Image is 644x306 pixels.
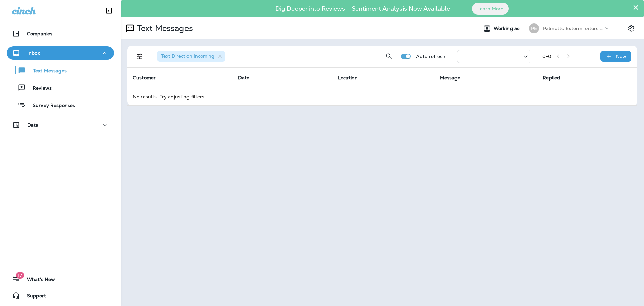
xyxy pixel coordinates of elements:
[26,103,75,109] p: Survey Responses
[7,27,114,40] button: Companies
[134,23,193,33] p: Text Messages
[543,26,603,31] p: Palmetto Exterminators LLC
[26,85,52,92] p: Reviews
[543,75,560,81] span: Replied
[256,8,470,10] p: Dig Deeper into Reviews - Sentiment Analysis Now Available
[616,54,626,59] p: New
[16,272,24,279] span: 17
[7,289,114,302] button: Support
[7,118,114,132] button: Data
[625,22,637,34] button: Settings
[440,75,461,81] span: Message
[133,75,156,81] span: Customer
[27,50,40,56] p: Inbox
[20,293,46,301] span: Support
[529,23,539,33] div: PE
[20,277,55,285] span: What's New
[7,46,114,60] button: Inbox
[382,50,396,63] button: Search Messages
[100,4,118,17] button: Collapse Sidebar
[27,31,52,36] p: Companies
[127,88,637,105] td: No results. Try adjusting filters
[157,51,225,62] div: Text Direction:Incoming
[26,68,67,74] p: Text Messages
[238,75,250,81] span: Date
[338,75,358,81] span: Location
[7,98,114,112] button: Survey Responses
[472,3,509,15] button: Learn More
[494,26,522,31] span: Working as:
[633,2,639,13] button: Close
[7,81,114,95] button: Reviews
[133,50,146,63] button: Filters
[416,54,446,59] p: Auto refresh
[27,122,39,128] p: Data
[542,54,551,59] div: 0 - 0
[7,63,114,77] button: Text Messages
[7,273,114,286] button: 17What's New
[161,53,214,59] span: Text Direction : Incoming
